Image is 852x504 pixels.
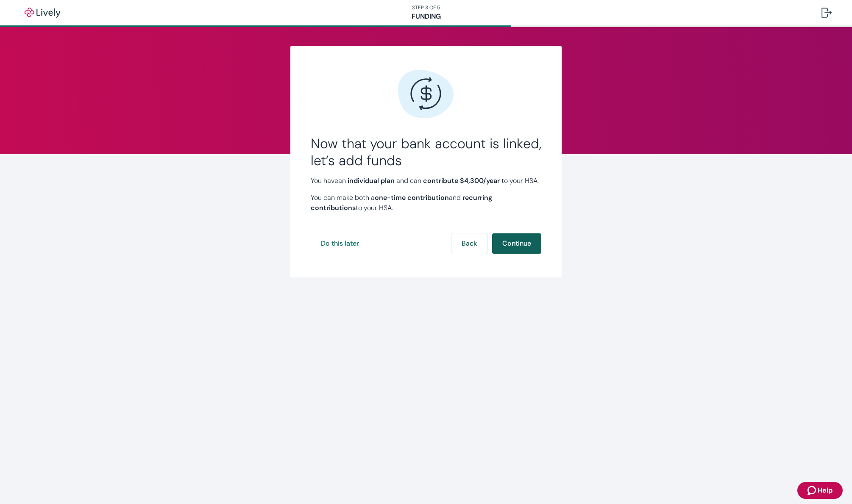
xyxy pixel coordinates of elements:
strong: contribute $4,300 /year [423,176,500,185]
strong: individual plan [348,176,395,185]
h2: Now that your bank account is linked, let’s add funds [311,135,541,169]
strong: one-time contribution [375,193,449,202]
button: Continue [492,233,541,254]
img: Lively [19,8,66,18]
p: You can make both a and to your HSA. [311,193,541,213]
svg: Zendesk support icon [807,485,818,496]
strong: recurring contributions [311,193,492,212]
span: Help [818,485,833,496]
button: Back [451,233,487,254]
button: Log out [815,3,838,23]
button: Zendesk support iconHelp [797,482,843,499]
button: Do this later [311,233,369,254]
p: You have an and can to your HSA. [311,176,541,186]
